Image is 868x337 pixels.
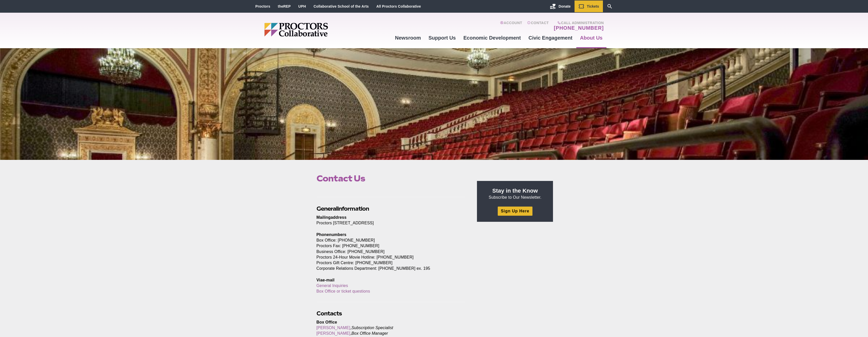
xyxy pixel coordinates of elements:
[317,319,466,336] p: , ,
[317,215,331,220] b: Mailing
[498,207,532,215] a: Sign Up Here
[587,4,599,8] span: Tickets
[575,1,603,12] a: Tickets
[278,4,291,8] a: theREP
[337,205,369,212] b: information
[576,31,606,45] a: About Us
[376,4,421,8] a: All Proctors Collaborative
[554,25,604,31] a: [PHONE_NUMBER]
[391,31,424,45] a: Newsroom
[317,278,323,282] b: Via
[298,4,306,8] a: UPH
[559,4,570,8] span: Donate
[323,278,325,282] b: e
[352,331,388,335] em: Box Office Manager
[317,283,348,288] a: General Inquiries
[317,205,337,212] b: General
[603,1,617,12] a: Search
[317,320,337,324] b: Box Office
[546,1,574,12] a: Donate
[317,310,342,317] b: Contacts
[460,31,525,45] a: Economic Development
[317,289,370,293] a: Box Office or ticket questions
[255,4,270,8] a: Proctors
[492,188,538,194] strong: Stay in the Know
[527,21,549,31] a: Contact
[333,215,346,220] b: ddress
[329,232,331,237] b: n
[500,21,522,31] a: Account
[317,215,466,226] p: Proctors [STREET_ADDRESS]
[352,326,393,330] em: Subscription Specialist
[331,232,346,237] b: umbers
[331,215,333,220] b: a
[425,31,460,45] a: Support Us
[317,232,329,237] b: Phone
[525,31,576,45] a: Civic Engagement
[317,331,350,335] a: [PERSON_NAME]
[264,23,367,37] img: Proctors logo
[313,4,369,8] a: Collaborative School of the Arts
[325,278,335,282] b: -mail
[552,21,604,25] span: Call Administration
[317,174,466,183] h1: Contact Us
[483,187,547,200] p: Subscribe to Our Newsletter.
[317,326,350,330] a: [PERSON_NAME]
[317,232,466,271] p: Box Office: [PHONE_NUMBER] Proctors Fax: [PHONE_NUMBER] Business Office: [PHONE_NUMBER] Proctors ...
